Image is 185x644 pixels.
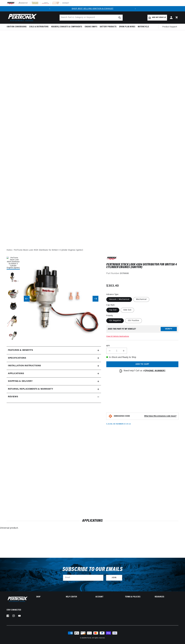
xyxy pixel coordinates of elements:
p: C.A.R.B. EO Number: D-57-23 [106,423,131,425]
summary: Product Support [162,24,178,30]
summary: Help Center [66,596,90,598]
label: 12V Negative [106,318,124,323]
summary: Terms & policies [125,596,149,598]
span: Engine Swaps [85,25,97,28]
summary: Reviews [7,393,101,401]
button: Load image 3 in gallery view [7,285,20,299]
summary: Spark Plug Wires [118,24,137,30]
span: $303.40 [106,283,119,288]
span: Add my vehicle [152,16,166,19]
span: Coils & Distributors [29,25,49,28]
a: Applications [7,370,101,378]
p: Need help? Call us at [124,369,165,373]
input: Email [63,575,103,581]
label: Vacuum / Mechanical [106,297,132,302]
h2: Applications [7,519,178,522]
h2: Reviews [8,395,18,399]
button: Verify [161,327,177,331]
label: Side Exit [121,308,134,312]
summary: Resources [155,596,178,598]
a: PerTronix [85,637,91,639]
span: Ignition Conversions [7,25,27,28]
strong: EMISSIONS CODE [114,415,130,417]
summary: Account [95,596,119,598]
summary: Engine Swaps [83,24,99,30]
small: All rights reserved. [92,637,105,639]
summary: Features & Benefits [7,347,101,354]
span: Spark Plug Wires [119,25,135,28]
summary: Headers, Exhausts & Components [50,24,83,30]
strong: D176600 [120,272,129,275]
a: [PHONE_NUMBER] [145,370,165,372]
summary: Returns, Replacements & Warranty [7,385,101,393]
span: Product Support [162,25,177,28]
strong: What does this emissions code mean? [144,415,176,417]
p: In-Stock and Ready to Ship [106,356,178,359]
h2: Specifications [8,356,26,360]
button: Add to cart [106,361,178,367]
h2: Features & Benefits [8,349,33,352]
summary: Shipping & Delivery [7,378,101,385]
summary: Coils & Distributors [28,24,50,30]
p: Stay Connected [7,609,28,611]
a: View All Vehicle Applications [106,336,129,337]
button: Subscribe [106,575,122,581]
label: Mechanical [133,297,149,302]
button: EMISSIONS CODEWhat does this emissions code mean? [114,415,176,417]
button: Load image 6 in gallery view [7,329,20,342]
div: Part Number: [106,272,178,275]
summary: Specifications [7,354,101,362]
img: Pertronix [7,13,37,22]
legend: Cap Style [106,304,115,306]
button: search button [117,15,123,21]
a: PerTronix Stock Look 45D4 Distributor for British 4 Cylinder Engines (Ignitor) [14,249,83,252]
button: Slide right [93,296,98,302]
summary: Battery Products [99,24,118,30]
div: Announcement [52,7,133,10]
button: Translation missing: en.sections.announcements.next_announcement [133,6,138,11]
legend: Advance Type [106,293,119,296]
div: 1 of 2 [52,7,133,10]
span: Headers, Exhausts & Components [51,25,82,28]
input: Search Part #, Category or Keyword [60,15,123,21]
label: Top Exit [106,308,119,312]
small: © 2025 . [80,637,92,639]
button: Translation missing: en.sections.announcements.previous_announcement [47,6,52,11]
span: Motorcycle [138,25,149,28]
label: 12V Positive [125,318,142,323]
label: QTY [106,345,178,347]
media-gallery: Gallery Viewer [7,256,101,341]
summary: Motorcycle [136,24,150,30]
button: Slide left [24,296,30,302]
a: Home [7,249,12,252]
h2: Installation instructions [8,364,41,368]
h3: Subscribe to our emails [62,567,123,572]
button: Load image 1 in gallery view [7,256,20,270]
div: Does This part fit My vehicle? [108,328,136,330]
img: Pertronix [7,596,28,602]
h1: PerTronix Stock Look 45D4 Distributor for British 4 Cylinder Engines (Ignitor) [106,263,178,269]
img: Emissions code [108,414,113,418]
legend: Polarity [106,314,113,317]
a: Add my vehicle [147,15,167,21]
h2: Shipping & Delivery [8,380,33,383]
summary: Ignition Conversions [7,24,28,30]
button: Load image 5 in gallery view [7,315,20,328]
button: Load image 4 in gallery view [7,300,20,313]
nav: breadcrumbs [7,249,178,252]
h2: Returns, Replacements & Warranty [8,387,53,391]
span: Applications [8,372,24,375]
summary: Installation instructions [7,362,101,370]
span: Battery Products [100,25,117,28]
button: Load image 2 in gallery view [7,271,20,284]
summary: Shop [36,596,60,598]
a: SHOP BEST SELLING IGNITION & EXHAUST [72,8,113,10]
